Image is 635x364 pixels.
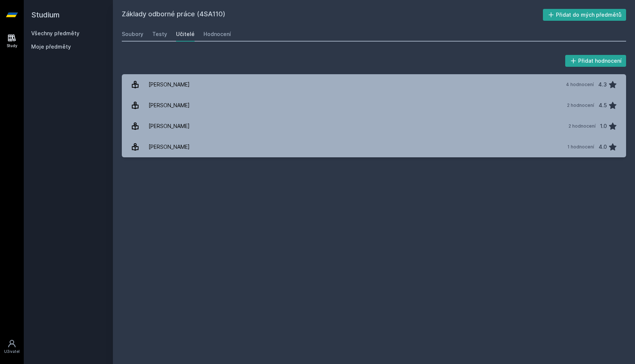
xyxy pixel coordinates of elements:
button: Přidat hodnocení [565,55,626,67]
a: [PERSON_NAME] 1 hodnocení 4.0 [122,137,626,157]
div: [PERSON_NAME] [149,77,190,92]
a: Učitelé [176,27,195,42]
div: 4 hodnocení [566,82,594,88]
a: [PERSON_NAME] 4 hodnocení 4.3 [122,74,626,95]
div: 4.3 [598,77,607,92]
a: Testy [152,27,167,42]
a: [PERSON_NAME] 2 hodnocení 1.0 [122,116,626,137]
div: [PERSON_NAME] [149,119,190,134]
button: Přidat do mých předmětů [543,9,626,21]
div: Uživatel [4,349,20,354]
div: 1.0 [600,119,607,134]
a: Uživatel [1,335,22,358]
div: 4.5 [599,98,607,113]
div: 2 hodnocení [567,102,594,108]
div: Study [7,43,17,49]
div: Hodnocení [203,30,231,38]
a: Study [1,30,22,52]
div: Testy [152,30,167,38]
a: Hodnocení [203,27,231,42]
div: [PERSON_NAME] [149,140,190,154]
span: Moje předměty [31,43,71,50]
div: Soubory [122,30,143,38]
div: 2 hodnocení [569,123,596,129]
div: [PERSON_NAME] [149,98,190,113]
div: 1 hodnocení [567,144,594,150]
div: Učitelé [176,30,195,38]
div: 4.0 [599,140,607,154]
a: Všechny předměty [31,30,79,36]
a: Soubory [122,27,143,42]
a: [PERSON_NAME] 2 hodnocení 4.5 [122,95,626,116]
h2: Základy odborné práce (4SA110) [122,9,543,21]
